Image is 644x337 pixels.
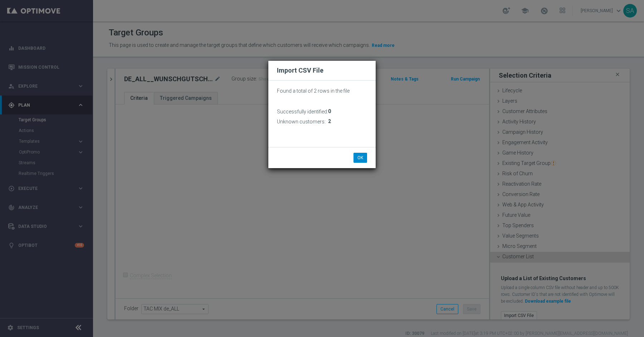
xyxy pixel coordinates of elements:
[277,88,367,94] p: Found a total of 2 rows in the file
[277,66,367,75] h2: Import CSV File
[328,108,331,114] span: 0
[353,153,367,163] button: OK
[328,118,331,124] span: 2
[277,108,328,115] h3: Successfully identified:
[277,118,326,125] h3: Unknown customers:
